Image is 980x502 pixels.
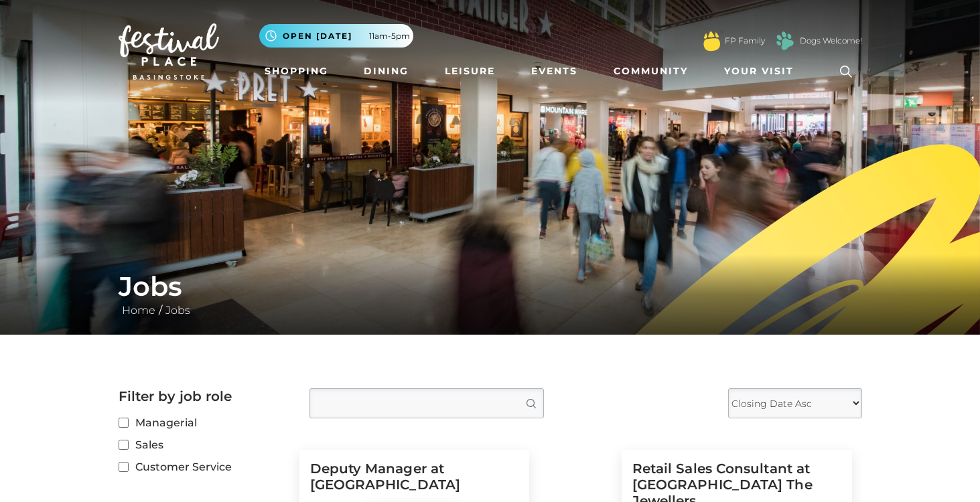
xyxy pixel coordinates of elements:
a: Dogs Welcome! [800,35,862,47]
span: Open [DATE] [283,30,352,42]
a: Leisure [439,59,500,84]
label: Sales [119,436,289,453]
h2: Filter by job role [119,388,289,404]
a: Jobs [162,304,194,317]
a: Dining [358,59,414,84]
img: Festival Place Logo [119,23,219,80]
a: FP Family [725,35,765,47]
span: 11am-5pm [369,30,410,42]
span: Your Visit [724,64,794,78]
button: Open [DATE] 11am-5pm [259,24,413,48]
a: Events [526,59,583,84]
h1: Jobs [119,270,862,303]
label: Managerial [119,414,289,431]
label: Customer Service [119,458,289,475]
a: Home [119,304,159,317]
div: / [109,270,872,319]
a: Shopping [259,59,334,84]
a: Community [608,59,693,84]
a: Your Visit [719,59,806,84]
